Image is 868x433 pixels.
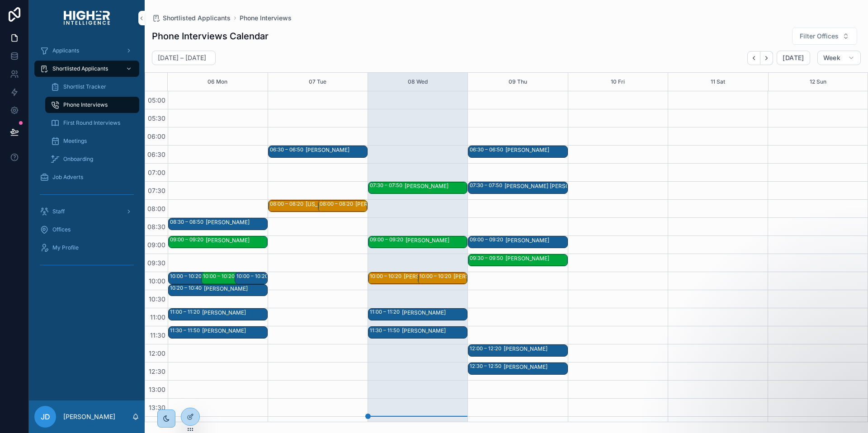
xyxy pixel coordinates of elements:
div: 10:20 – 10:40[PERSON_NAME] [169,285,267,296]
div: 09:00 – 09:20 [470,236,505,243]
span: Week [823,54,840,62]
span: Onboarding [63,155,93,163]
span: 08:00 [145,205,168,212]
a: First Round Interviews [45,115,139,131]
span: 06:00 [145,132,168,140]
div: 06:30 – 06:50[PERSON_NAME] [269,146,367,157]
div: 07:30 – 07:50 [470,182,505,189]
div: 12:00 – 12:20 [470,345,504,352]
button: 12 Sun [810,73,826,91]
span: Staff [52,208,65,215]
a: Job Adverts [34,169,139,185]
div: 11:00 – 11:20[PERSON_NAME] [169,309,267,320]
span: Phone Interviews [63,101,108,108]
div: [PERSON_NAME] [204,285,248,292]
div: 12:30 – 12:50[PERSON_NAME] [468,363,567,374]
div: 06:30 – 06:50 [470,146,505,153]
div: 12:30 – 12:50 [470,362,504,370]
span: 09:00 [145,241,168,249]
span: Applicants [52,47,79,54]
span: [DATE] [783,54,804,62]
div: [PERSON_NAME] [404,273,448,280]
div: 09:30 – 09:50 [470,254,505,262]
div: [PERSON_NAME] [402,309,446,316]
div: 08:30 – 08:50 [170,218,206,226]
a: Phone Interviews [240,14,292,23]
div: 10 Fri [611,73,625,91]
div: [PERSON_NAME] [405,183,448,190]
div: 10:00 – 10:20[PERSON_NAME] [169,273,224,284]
span: 08:30 [145,223,168,231]
div: 10:00 – 10:20 [203,273,237,280]
div: 10:00 – 10:20 [236,273,270,280]
button: 06 Mon [208,73,227,91]
div: [PERSON_NAME] [202,309,246,316]
div: 10:00 – 10:20 [170,273,204,280]
div: 09:00 – 09:20 [170,236,206,243]
div: 09:00 – 09:20 [370,236,406,243]
span: JD [41,411,50,422]
span: First Round Interviews [63,119,120,127]
div: [US_STATE][PERSON_NAME] [306,201,380,208]
div: 07:30 – 07:50[PERSON_NAME] [PERSON_NAME] [468,182,567,193]
button: 07 Tue [309,73,326,91]
span: 14:00 [146,422,168,429]
span: 05:00 [146,96,168,104]
div: 08:00 – 08:20 [320,200,355,207]
span: Offices [52,226,71,233]
span: 06:30 [145,151,168,158]
div: 10:20 – 10:40 [170,284,204,292]
div: [PERSON_NAME] [206,237,250,244]
a: Phone Interviews [45,97,139,113]
span: 12:30 [146,367,168,375]
div: [PERSON_NAME] [505,146,549,154]
a: Staff [34,203,139,220]
p: [PERSON_NAME] [63,412,115,421]
img: App logo [64,11,110,25]
span: 11:00 [148,313,168,321]
div: [PERSON_NAME] [306,146,349,154]
a: Offices [34,221,139,238]
span: Shortlist Tracker [63,83,106,90]
button: Week [817,51,861,65]
div: [PERSON_NAME] [202,327,246,334]
div: 11:30 – 11:50 [370,327,402,334]
div: 09:00 – 09:20[PERSON_NAME] [169,236,267,248]
div: 07:30 – 07:50 [370,182,405,189]
div: 09:00 – 09:20[PERSON_NAME] [468,236,567,248]
div: 08:00 – 08:20[US_STATE][PERSON_NAME] [269,200,352,212]
div: 11:00 – 11:20 [170,308,202,315]
a: My Profile [34,240,139,256]
button: Select Button [792,28,857,45]
div: 11:30 – 11:50 [170,327,202,334]
div: 08:00 – 08:20[PERSON_NAME] [318,200,367,212]
a: Shortlisted Applicants [152,14,231,23]
button: Back [747,51,760,65]
span: 13:30 [146,404,168,411]
button: [DATE] [777,51,810,65]
span: Shortlisted Applicants [52,65,108,72]
button: 09 Thu [509,73,527,91]
div: 10:00 – 10:20 [235,273,267,284]
div: 10:00 – 10:20 [420,273,453,280]
div: [PERSON_NAME] [505,237,549,244]
div: [PERSON_NAME] [PERSON_NAME] [505,183,594,190]
div: 10:00 – 10:20[PERSON_NAME] [418,273,467,284]
a: Shortlisted Applicants [34,61,139,77]
a: Onboarding [45,151,139,167]
button: 08 Wed [408,73,428,91]
div: [PERSON_NAME] [504,363,547,371]
span: Job Adverts [52,174,83,181]
div: 10:00 – 10:20[PERSON_NAME] [368,273,452,284]
h2: [DATE] – [DATE] [158,53,206,62]
span: Shortlisted Applicants [163,14,231,23]
div: 11:00 – 11:20[PERSON_NAME] [368,309,467,320]
div: [PERSON_NAME] [206,219,250,226]
span: 07:00 [146,169,168,176]
div: 11 Sat [711,73,725,91]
